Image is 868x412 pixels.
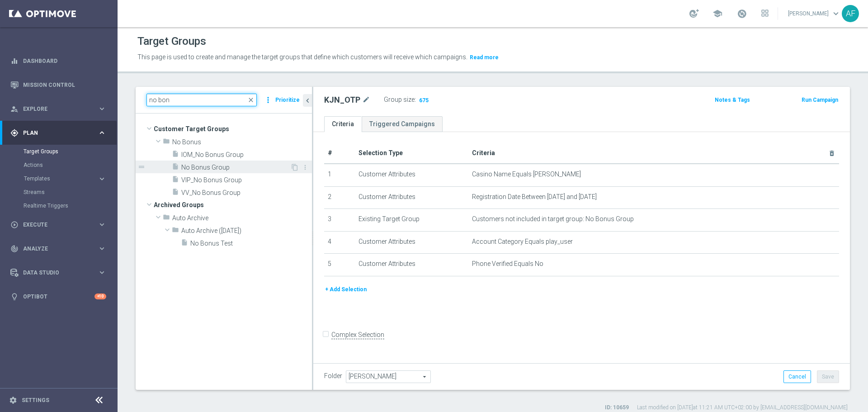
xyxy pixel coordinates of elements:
[98,220,106,229] i: keyboard_arrow_right
[24,202,94,209] a: Realtime Triggers
[472,260,543,268] span: Phone Verified Equals No
[172,138,312,146] span: No Bonus
[23,106,98,112] span: Explore
[24,176,98,181] div: Templates
[9,396,17,404] i: settings
[23,270,98,275] span: Data Studio
[10,129,19,137] i: gps_fixed
[355,254,468,276] td: Customer Attributes
[355,186,468,209] td: Customer Attributes
[137,53,467,61] span: This page is used to create and manage the target groups that define which customers will receive...
[303,96,312,105] i: chevron_left
[10,245,107,252] button: track_changes Analyze keyboard_arrow_right
[23,246,98,251] span: Analyze
[637,404,848,412] label: Last modified on [DATE] at 11:21 AM UTC+02:00 by [EMAIL_ADDRESS][DOMAIN_NAME]
[303,94,312,107] button: chevron_left
[23,49,106,73] a: Dashboard
[10,57,107,65] button: equalizer Dashboard
[98,104,106,113] i: keyboard_arrow_right
[163,137,170,148] i: folder
[783,370,811,383] button: Cancel
[98,268,106,277] i: keyboard_arrow_right
[24,199,117,213] div: Realtime Triggers
[10,129,107,137] button: gps_fixed Plan keyboard_arrow_right
[10,269,107,276] button: Data Studio keyboard_arrow_right
[172,163,179,173] i: insert_drive_file
[23,284,94,308] a: Optibot
[94,294,106,299] div: +10
[324,372,342,380] label: Folder
[10,269,98,277] div: Data Studio
[291,164,298,171] i: Duplicate Target group
[24,185,117,199] div: Streams
[98,244,106,253] i: keyboard_arrow_right
[605,404,629,412] label: ID: 10659
[324,186,355,209] td: 2
[472,215,634,223] span: Customers not included in target group: No Bonus Group
[10,293,107,300] button: lightbulb Optibot +10
[274,94,301,106] button: Prioritize
[324,284,368,294] button: + Add Selection
[172,188,179,199] i: insert_drive_file
[172,150,179,161] i: insert_drive_file
[24,175,107,182] button: Templates keyboard_arrow_right
[22,398,49,403] a: Settings
[801,95,839,105] button: Run Campaign
[10,245,19,253] i: track_changes
[172,226,179,237] i: folder
[23,222,98,227] span: Execute
[355,143,468,164] th: Selection Type
[469,52,500,62] button: Read more
[324,254,355,276] td: 5
[324,95,360,105] h2: KJN_OTP
[154,199,312,211] span: Archived Groups
[23,130,98,136] span: Plan
[24,145,117,158] div: Target Groups
[384,96,415,104] label: Group size
[324,231,355,254] td: 4
[418,97,429,105] span: 675
[24,189,94,196] a: Streams
[415,96,416,104] label: :
[181,189,312,197] span: VV_No Bonus Group
[712,9,722,19] span: school
[10,81,107,89] button: Mission Control
[10,284,106,308] div: Optibot
[10,293,19,301] i: lightbulb
[828,150,835,157] i: delete_forever
[181,151,312,159] span: IOM_No Bonus Group
[302,164,309,171] i: more_vert
[181,227,312,235] span: Auto Archive (2025-05-21)
[472,238,573,246] span: Account Category Equals play_user
[324,143,355,164] th: #
[98,175,106,183] i: keyboard_arrow_right
[10,245,98,253] div: Analyze
[787,7,842,20] a: [PERSON_NAME]keyboard_arrow_down
[24,148,94,155] a: Target Groups
[172,214,312,222] span: Auto Archive
[181,164,290,171] span: No Bonus Group
[10,105,107,113] button: person_search Explore keyboard_arrow_right
[10,73,106,97] div: Mission Control
[190,240,312,247] span: No Bonus Test
[98,128,106,137] i: keyboard_arrow_right
[172,175,179,186] i: insert_drive_file
[472,170,581,178] span: Casino Name Equals [PERSON_NAME]
[817,370,839,383] button: Save
[10,221,98,229] div: Execute
[714,95,751,105] button: Notes & Tags
[247,96,255,104] span: close
[842,5,859,22] div: AF
[472,193,597,201] span: Registration Date Between [DATE] and [DATE]
[24,161,94,169] a: Actions
[355,209,468,232] td: Existing Target Group
[831,9,841,19] span: keyboard_arrow_down
[10,221,107,228] div: play_circle_outline Execute keyboard_arrow_right
[24,176,89,181] span: Templates
[355,164,468,186] td: Customer Attributes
